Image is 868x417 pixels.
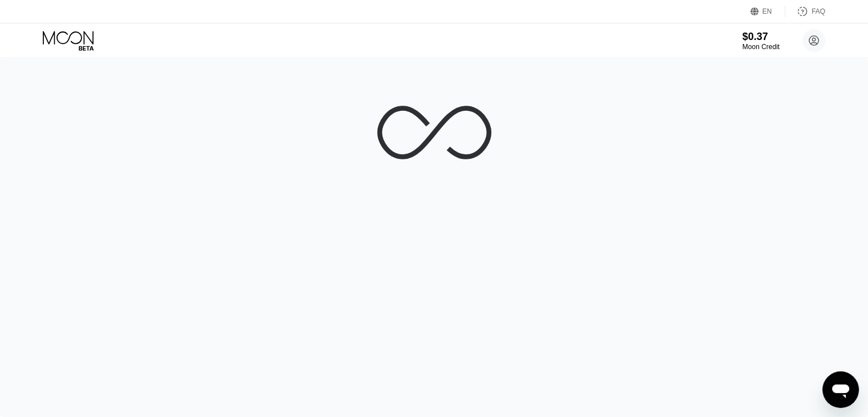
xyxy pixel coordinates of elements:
[742,31,780,43] div: $0.37
[762,7,772,15] div: EN
[742,31,780,51] div: $0.37Moon Credit
[742,43,780,51] div: Moon Credit
[812,7,825,15] div: FAQ
[822,371,859,408] iframe: Button to launch messaging window
[785,6,825,17] div: FAQ
[750,6,785,17] div: EN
